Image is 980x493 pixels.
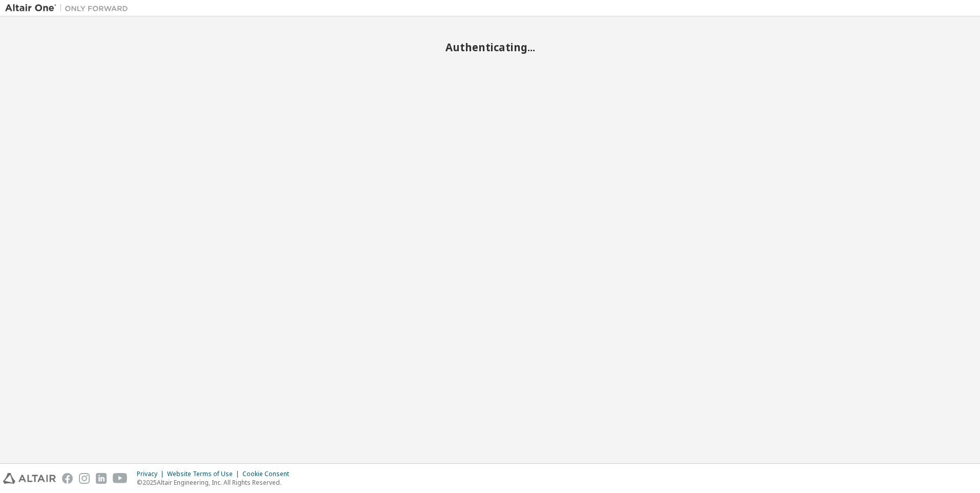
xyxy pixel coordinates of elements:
[96,473,107,484] img: linkedin.svg
[167,470,242,478] div: Website Terms of Use
[79,473,90,484] img: instagram.svg
[113,473,128,484] img: youtube.svg
[3,473,56,484] img: altair_logo.svg
[5,3,133,13] img: Altair One
[137,478,295,487] p: © 2025 Altair Engineering, Inc. All Rights Reserved.
[137,470,167,478] div: Privacy
[62,473,73,484] img: facebook.svg
[5,40,975,54] h2: Authenticating...
[242,470,295,478] div: Cookie Consent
